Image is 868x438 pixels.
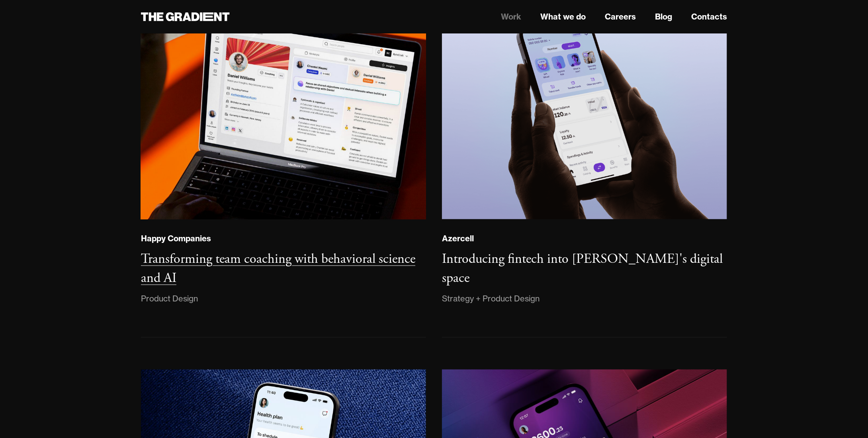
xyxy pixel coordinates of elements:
h3: Transforming team coaching with behavioral science and AI [141,251,415,287]
a: What we do [540,11,586,23]
a: Careers [605,11,636,23]
a: Work [501,11,521,23]
a: Contacts [691,11,727,23]
div: Product Design [141,293,198,305]
div: Strategy + Product Design [442,293,540,305]
h3: Introducing fintech into [PERSON_NAME]'s digital space [442,251,723,287]
a: Happy CompaniesTransforming team coaching with behavioral science and AIProduct Design [141,1,426,338]
div: Azercell [442,233,474,244]
div: Happy Companies [141,233,211,244]
a: Blog [655,11,672,23]
a: AzercellIntroducing fintech into [PERSON_NAME]'s digital spaceStrategy + Product Design [442,1,727,338]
